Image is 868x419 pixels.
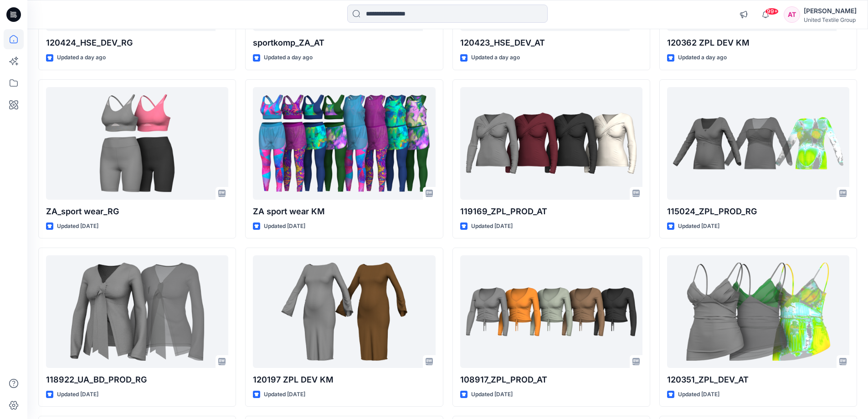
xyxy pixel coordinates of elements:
[667,36,849,49] p: 120362 ZPL DEV KM
[804,16,857,23] div: United Textile Group
[471,390,513,399] p: Updated [DATE]
[253,87,435,200] a: ZA sport wear KM
[57,53,106,62] p: Updated a day ago
[264,222,305,231] p: Updated [DATE]
[253,36,435,49] p: sportkomp_ZA_AT
[460,87,642,200] a: 119169_ZPL_PROD_AT
[804,5,857,16] div: [PERSON_NAME]
[57,390,98,399] p: Updated [DATE]
[264,53,313,62] p: Updated a day ago
[46,205,228,218] p: ZA_sport wear_RG
[46,373,228,386] p: 118922_UA_BD_PROD_RG
[46,36,228,49] p: 120424_HSE_DEV_RG
[460,205,642,218] p: 119169_ZPL_PROD_AT
[57,222,98,231] p: Updated [DATE]
[765,8,779,15] span: 99+
[253,205,435,218] p: ZA sport wear KM
[46,255,228,368] a: 118922_UA_BD_PROD_RG
[46,87,228,200] a: ZA_sport wear_RG
[678,222,719,231] p: Updated [DATE]
[667,373,849,386] p: 120351_ZPL_DEV_AT
[460,36,642,49] p: 120423_HSE_DEV_AT
[471,222,513,231] p: Updated [DATE]
[253,255,435,368] a: 120197 ZPL DEV KM
[253,373,435,386] p: 120197 ZPL DEV KM
[667,255,849,368] a: 120351_ZPL_DEV_AT
[471,53,520,62] p: Updated a day ago
[784,6,800,23] div: AT
[460,255,642,368] a: 108917_ZPL_PROD_AT
[678,53,727,62] p: Updated a day ago
[460,373,642,386] p: 108917_ZPL_PROD_AT
[667,205,849,218] p: 115024_ZPL_PROD_RG
[667,87,849,200] a: 115024_ZPL_PROD_RG
[678,390,719,399] p: Updated [DATE]
[264,390,305,399] p: Updated [DATE]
